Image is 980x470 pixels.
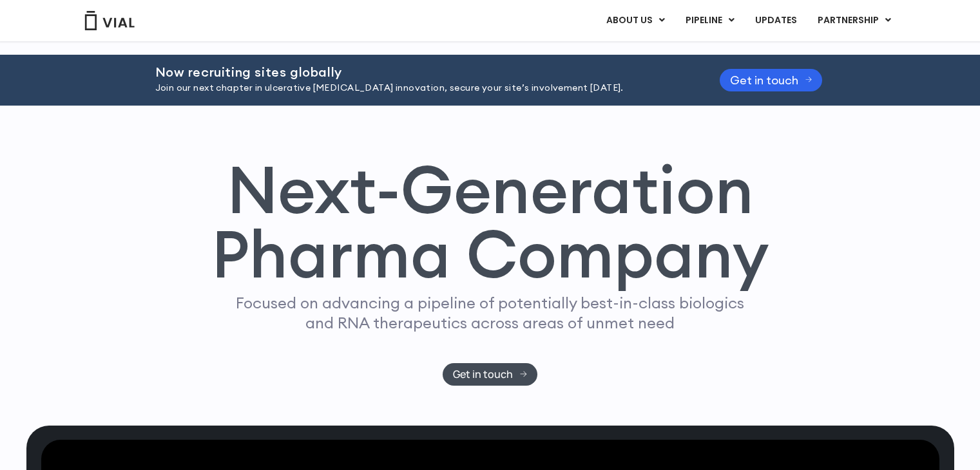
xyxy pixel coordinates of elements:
[443,363,537,386] a: Get in touch
[730,75,798,85] span: Get in touch
[745,10,807,32] a: UPDATES
[231,293,750,333] p: Focused on advancing a pipeline of potentially best-in-class biologics and RNA therapeutics acros...
[84,11,135,30] img: Vial Logo
[155,65,687,79] h2: Now recruiting sites globally
[720,69,823,91] a: Get in touch
[211,157,769,287] h1: Next-Generation Pharma Company
[807,10,901,32] a: PARTNERSHIPMenu Toggle
[453,370,513,379] span: Get in touch
[596,10,675,32] a: ABOUT USMenu Toggle
[675,10,744,32] a: PIPELINEMenu Toggle
[155,81,687,95] p: Join our next chapter in ulcerative [MEDICAL_DATA] innovation, secure your site’s involvement [DA...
